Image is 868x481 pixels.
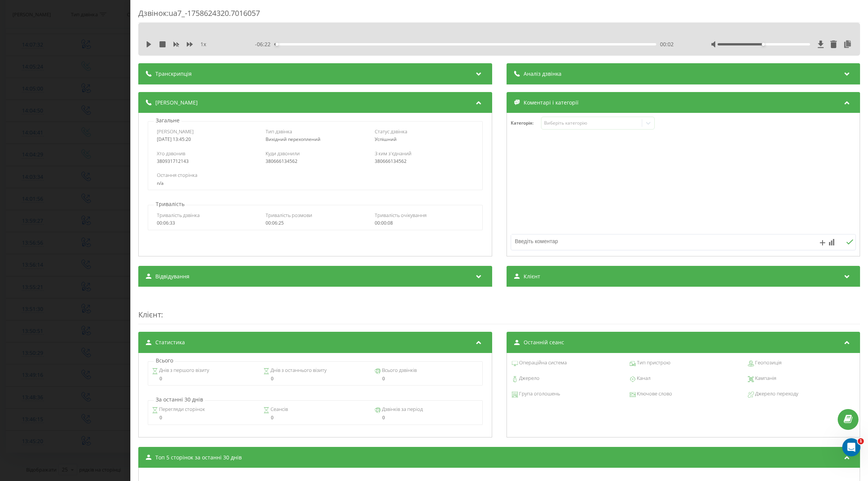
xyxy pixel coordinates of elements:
[266,136,321,142] span: Вихідний перехоплений
[156,212,199,219] span: Тривалість дзвінка
[255,41,274,48] span: - 06:22
[155,99,198,106] span: [PERSON_NAME]
[636,359,670,367] span: Тип пристрою
[269,367,327,374] span: Днів з останнього візиту
[156,150,185,157] span: Хто дзвонив
[266,212,312,219] span: Тривалість розмови
[155,454,242,461] span: Топ 5 сторінок за останні 30 днів
[754,359,781,367] span: Геопозиція
[375,415,478,420] div: 0
[200,41,206,48] span: 1 x
[138,294,860,324] div: :
[842,438,860,456] iframe: Intercom live chat
[263,376,367,381] div: 0
[374,150,411,157] span: З ким з'єднаний
[523,70,561,78] span: Аналіз дзвінка
[269,406,288,413] span: Сеансів
[156,172,197,178] span: Остання сторінка
[154,357,175,364] p: Всього
[266,159,364,164] div: 380666134562
[158,406,205,413] span: Перегляди сторінок
[155,70,192,78] span: Транскрипція
[510,120,541,126] h4: Категорія :
[381,367,417,374] span: Всього дзвінків
[154,200,186,208] p: Тривалість
[275,43,278,46] div: Accessibility label
[374,128,407,135] span: Статус дзвінка
[156,137,255,142] div: [DATE] 13:45:20
[544,120,639,126] div: Виберіть категорію
[374,159,473,164] div: 380666134562
[523,339,564,346] span: Останній сеанс
[660,41,673,48] span: 00:02
[138,8,860,23] div: Дзвінок : ua7_-1758624320.7016057
[156,128,193,135] span: [PERSON_NAME]
[154,117,181,124] p: Загальне
[636,375,651,382] span: Канал
[266,220,364,226] div: 00:06:25
[523,273,540,280] span: Клієнт
[374,220,473,226] div: 00:00:08
[138,309,161,320] span: Клієнт
[375,376,478,381] div: 0
[754,375,776,382] span: Кампанія
[156,159,255,164] div: 380931712143
[754,390,798,398] span: Джерело переходу
[155,339,185,346] span: Статистика
[523,99,578,106] span: Коментарі і категорії
[762,43,765,46] div: Accessibility label
[152,376,255,381] div: 0
[155,273,189,280] span: Відвідування
[518,390,560,398] span: Група оголошень
[158,367,209,374] span: Днів з першого візиту
[374,136,396,142] span: Успішний
[152,415,255,420] div: 0
[381,406,423,413] span: Дзвінків за період
[858,438,864,444] span: 1
[266,128,292,135] span: Тип дзвінка
[374,212,426,219] span: Тривалість очікування
[636,390,672,398] span: Ключове слово
[263,415,367,420] div: 0
[156,181,473,186] div: n/a
[518,375,539,382] span: Джерело
[154,396,205,403] p: За останні 30 днів
[266,150,300,157] span: Куди дзвонили
[156,220,255,226] div: 00:06:33
[518,359,566,367] span: Операційна система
